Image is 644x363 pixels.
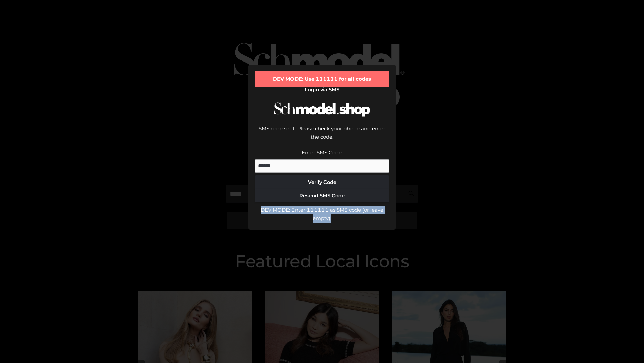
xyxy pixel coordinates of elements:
div: DEV MODE: Use 111111 for all codes [255,71,389,87]
div: DEV MODE: Enter 111111 as SMS code (or leave empty). [255,206,389,223]
img: Schmodel Logo [272,96,372,123]
button: Resend SMS Code [255,189,389,202]
div: SMS code sent. Please check your phone and enter the code. [255,124,389,148]
h2: Login via SMS [255,87,389,93]
button: Verify Code [255,175,389,189]
label: Enter SMS Code: [302,149,343,156]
